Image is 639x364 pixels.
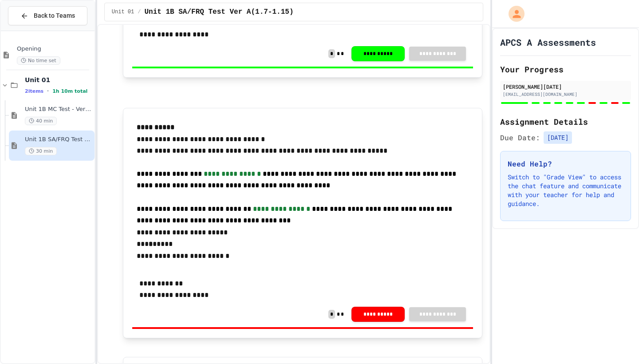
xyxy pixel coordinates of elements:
[508,173,623,208] p: Switch to "Grade View" to access the chat feature and communicate with your teacher for help and ...
[17,45,93,53] span: Opening
[25,136,93,143] span: Unit 1B SA/FRQ Test Ver A(1.7-1.15)
[47,87,49,95] span: •
[17,56,60,65] span: No time set
[500,63,631,75] h2: Your Progress
[499,4,527,24] div: My Account
[503,91,628,98] div: [EMAIL_ADDRESS][DOMAIN_NAME]
[25,117,57,125] span: 40 min
[138,8,141,16] span: /
[112,8,134,16] span: Unit 01
[544,131,572,144] span: [DATE]
[8,6,87,25] button: Back to Teams
[508,158,623,169] h3: Need Help?
[25,147,57,155] span: 30 min
[500,132,540,143] span: Due Date:
[52,88,87,94] span: 1h 10m total
[25,88,43,94] span: 2 items
[503,83,628,91] div: [PERSON_NAME][DATE]
[25,76,93,84] span: Unit 01
[144,7,293,17] span: Unit 1B SA/FRQ Test Ver A(1.7-1.15)
[500,115,631,128] h2: Assignment Details
[500,36,596,48] h1: APCS A Assessments
[25,106,93,113] span: Unit 1B MC Test - Ver A(1.7-1.15)
[34,11,75,20] span: Back to Teams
